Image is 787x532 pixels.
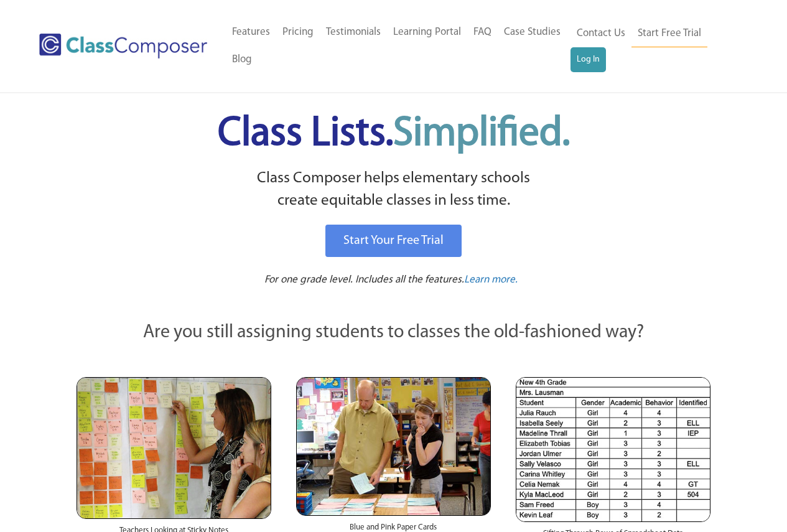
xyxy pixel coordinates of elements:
a: Contact Us [570,20,631,47]
a: Log In [570,47,606,72]
span: Simplified. [393,114,570,154]
nav: Header Menu [226,19,570,73]
nav: Header Menu [570,20,738,72]
a: Testimonials [320,19,387,46]
a: Start Your Free Trial [325,225,462,257]
span: Class Lists. [218,114,570,154]
a: Learning Portal [387,19,467,46]
img: Class Composer [39,34,207,58]
img: Spreadsheets [516,377,710,522]
p: Class Composer helps elementary schools create equitable classes in less time. [75,167,713,213]
img: Blue and Pink Paper Cards [296,377,491,516]
a: Case Studies [498,19,567,46]
a: Start Free Trial [631,20,707,48]
span: Learn more. [464,274,518,285]
img: Teachers Looking at Sticky Notes [77,377,271,519]
a: Learn more. [464,273,518,288]
p: Are you still assigning students to classes the old-fashioned way? [77,319,711,347]
a: Pricing [276,19,320,46]
a: FAQ [467,19,498,46]
span: For one grade level. Includes all the features. [264,274,464,285]
span: Start Your Free Trial [343,235,444,247]
a: Features [226,19,276,46]
a: Blog [226,46,258,73]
